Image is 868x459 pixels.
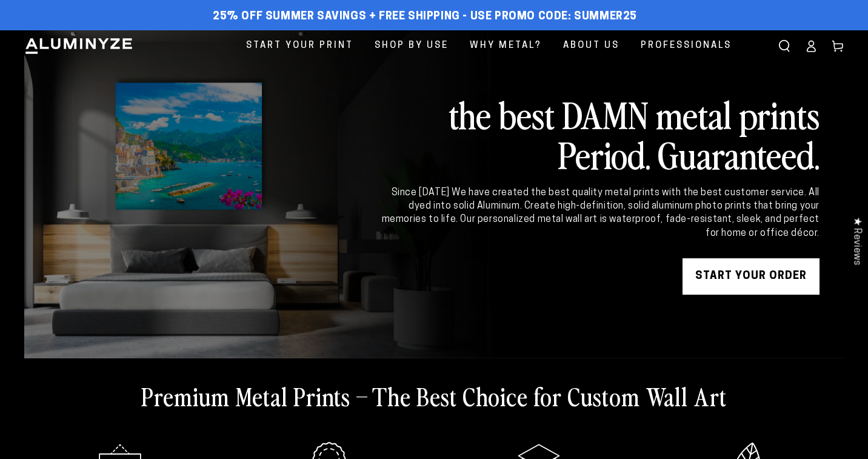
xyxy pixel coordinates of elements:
[237,30,362,61] a: Start Your Print
[461,30,551,61] a: Why Metal?
[24,37,133,55] img: Aluminyze
[641,38,732,54] span: Professionals
[563,38,619,54] span: About Us
[771,33,798,59] summary: Search our site
[141,380,727,412] h2: Premium Metal Prints – The Best Choice for Custom Wall Art
[683,258,820,295] a: START YOUR Order
[213,10,637,24] span: 25% off Summer Savings + Free Shipping - Use Promo Code: SUMMER25
[379,186,820,241] div: Since [DATE] We have created the best quality metal prints with the best customer service. All dy...
[366,30,458,61] a: Shop By Use
[375,38,449,54] span: Shop By Use
[845,207,868,275] div: Click to open Judge.me floating reviews tab
[632,30,741,61] a: Professionals
[246,38,353,54] span: Start Your Print
[554,30,629,61] a: About Us
[379,94,820,174] h2: the best DAMN metal prints Period. Guaranteed.
[470,38,542,54] span: Why Metal?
